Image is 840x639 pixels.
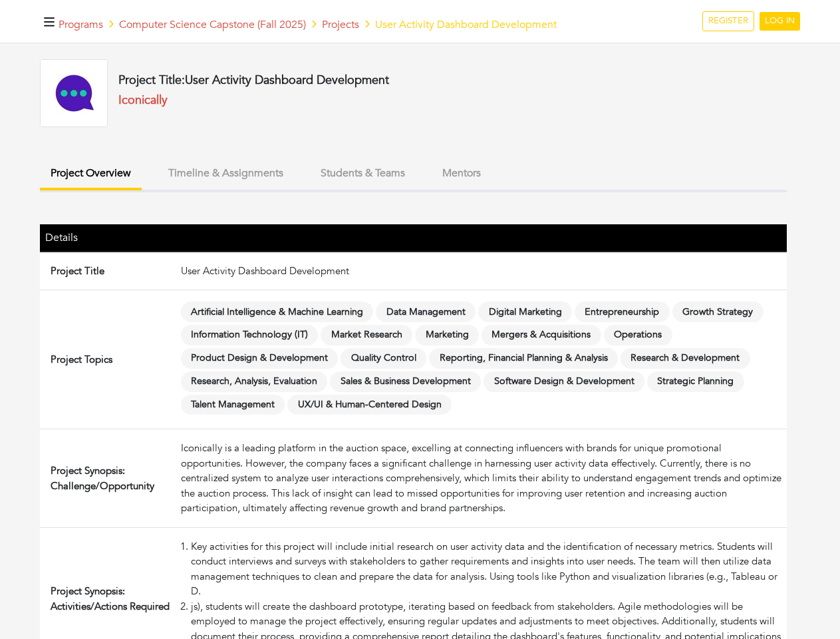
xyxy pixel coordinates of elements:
span: Sales & Business Development [330,371,481,392]
span: Reporting, Financial Planning & Analysis [429,348,618,369]
span: Product Design & Development [181,348,339,369]
td: Project Title [40,252,176,290]
span: UX/UI & Human-Centered Design [287,395,452,415]
th: Details [40,224,176,252]
span: Research & Development [621,348,750,369]
span: Market Research [321,325,412,345]
span: Strategic Planning [647,371,744,392]
img: iconically_logo.jpg [40,59,108,127]
span: Talent Management [181,395,285,415]
span: Mergers & Acquisitions [482,325,601,345]
span: Growth Strategy [672,302,764,322]
span: Data Management [376,302,476,322]
a: Iconically [118,92,168,108]
span: Software Design & Development [484,371,644,392]
span: Entrepreneurship [575,302,670,322]
span: Marketing [415,325,479,345]
a: LOG IN [760,12,800,31]
button: Project Overview [40,159,142,190]
span: Operations [604,325,672,345]
button: Timeline & Assignments [158,159,294,188]
span: User Activity Dashboard Development [185,72,389,89]
td: Project Topics [40,290,176,429]
a: REGISTER [702,11,754,31]
td: User Activity Dashboard Development [176,252,787,290]
span: Digital Marketing [478,302,572,322]
span: Research, Analysis, Evaluation [181,371,328,392]
li: Key activities for this project will include initial research on user activity data and the ident... [191,539,781,599]
td: Project Synopsis: Challenge/Opportunity [40,429,176,528]
a: Programs [59,17,103,32]
span: User Activity Dashboard Development [375,17,557,32]
div: Iconically is a leading platform in the auction space, excelling at connecting influencers with b... [181,441,781,516]
button: Students & Teams [310,159,416,188]
span: Quality Control [341,348,426,369]
a: Projects [322,17,359,32]
span: Artificial Intelligence & Machine Learning [181,302,374,322]
span: Information Technology (IT) [181,325,319,345]
a: Computer Science Capstone (Fall 2025) [119,17,306,32]
h4: Project Title: [118,73,389,88]
button: Mentors [432,159,491,188]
